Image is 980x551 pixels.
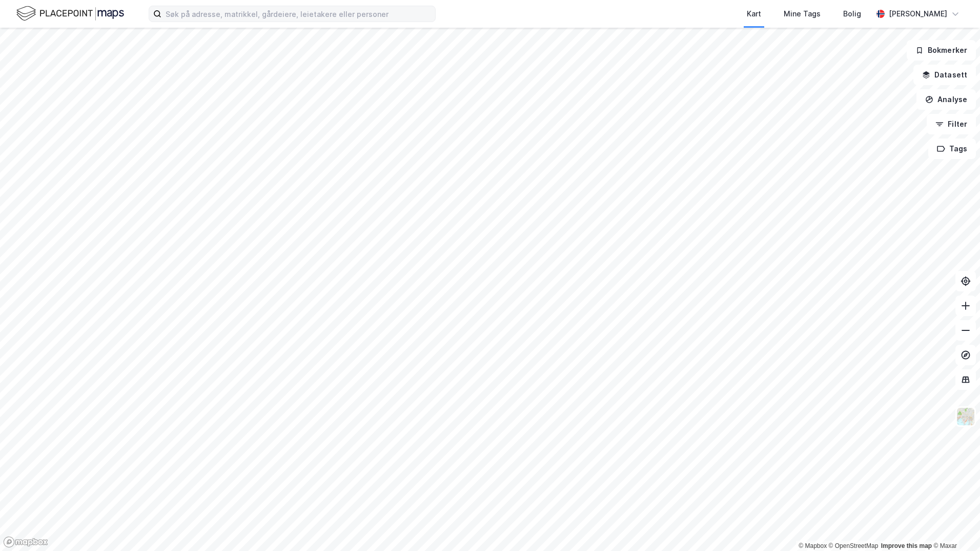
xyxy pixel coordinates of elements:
button: Tags [928,139,976,159]
button: Analyse [916,89,976,110]
a: Improve this map [881,542,932,549]
a: Mapbox [799,542,827,549]
div: Mine Tags [784,8,821,20]
iframe: Chat Widget [929,502,980,551]
div: Bolig [843,8,861,20]
div: Kart [747,8,761,20]
img: logo.f888ab2527a4732fd821a326f86c7f29.svg [16,5,124,23]
button: Filter [927,114,976,134]
button: Bokmerker [907,40,976,61]
div: Kontrollprogram for chat [929,502,980,551]
input: Søk på adresse, matrikkel, gårdeiere, leietakere eller personer [161,6,435,22]
a: Mapbox homepage [3,536,48,548]
img: Z [956,407,975,426]
div: [PERSON_NAME] [889,8,947,20]
a: OpenStreetMap [829,542,879,549]
button: Datasett [913,65,976,85]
